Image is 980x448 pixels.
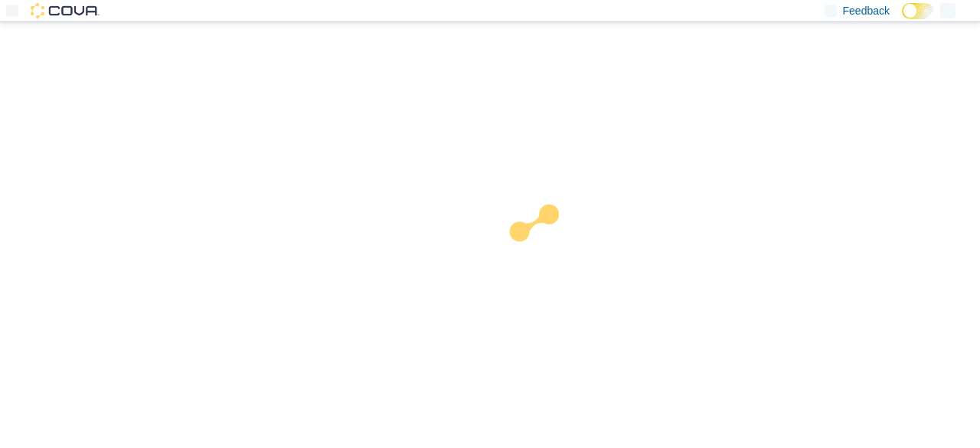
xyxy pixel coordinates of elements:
img: Cova [31,3,100,18]
span: Feedback [843,3,890,18]
img: cova-loader [490,193,605,308]
input: Dark Mode [902,3,934,19]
